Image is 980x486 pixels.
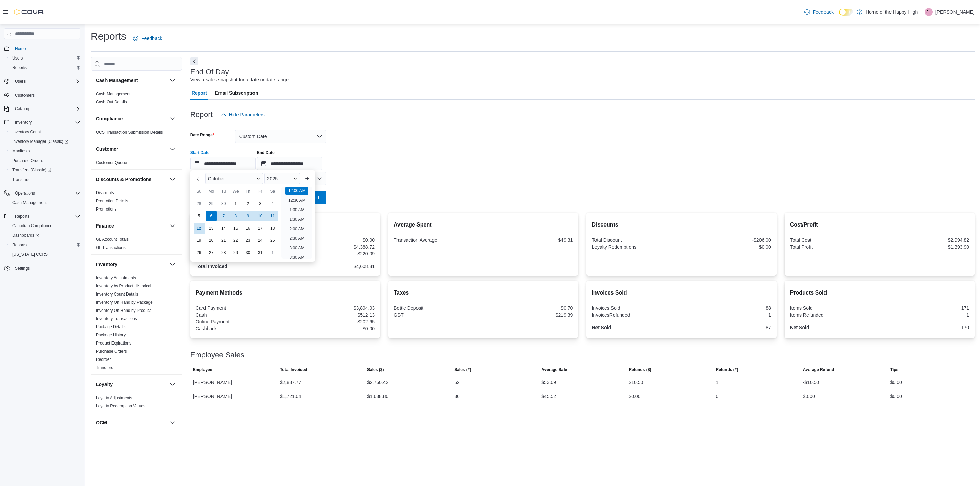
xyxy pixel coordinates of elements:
[485,312,573,318] div: $219.39
[7,53,83,63] button: Users
[12,129,41,135] span: Inventory Count
[96,245,126,250] span: GL Transactions
[10,250,50,258] a: [US_STATE] CCRS
[367,367,384,372] span: Sales ($)
[12,118,34,127] button: Inventory
[192,86,207,100] span: Report
[208,176,225,181] span: October
[218,223,229,234] div: day-14
[7,198,83,207] button: Cash Management
[683,312,771,318] div: 1
[541,367,567,372] span: Average Sale
[243,211,254,221] div: day-9
[235,130,326,143] button: Custom Date
[10,64,29,72] a: Reports
[96,207,117,212] a: Promotions
[267,176,278,181] span: 2025
[206,186,217,197] div: Mo
[394,305,482,311] div: Bottle Deposit
[96,275,136,280] a: Inventory Adjustments
[287,305,375,311] div: $3,894.03
[285,187,308,195] li: 12:00 AM
[12,65,27,70] span: Reports
[12,91,37,99] a: Customers
[317,176,322,181] button: Open list of options
[96,190,114,196] span: Discounts
[790,312,878,318] div: Items Refunded
[96,283,151,289] span: Inventory by Product Historical
[10,137,71,146] a: Inventory Manager (Classic)
[96,419,167,426] button: OCM
[194,235,205,246] div: day-19
[96,300,153,305] span: Inventory On Hand by Package
[683,325,771,330] div: 87
[628,367,651,372] span: Refunds ($)
[267,223,278,234] div: day-18
[91,189,182,216] div: Discounts & Promotions
[813,9,833,15] span: Feedback
[96,324,126,330] span: Package Details
[96,340,131,346] span: Product Expirations
[592,312,680,318] div: InvoicesRefunded
[96,115,167,122] button: Compliance
[281,187,312,259] ul: Time
[168,419,177,427] button: OCM
[10,147,32,155] a: Manifests
[7,231,83,240] a: Dashboards
[394,289,573,297] h2: Taxes
[1,212,83,221] button: Reports
[96,245,126,250] a: GL Transactions
[264,173,300,184] div: Button. Open the year selector. 2025 is currently selected.
[267,198,278,209] div: day-4
[7,165,83,175] a: Transfers (Classic)
[10,175,32,184] a: Transfers
[229,111,265,118] span: Hide Parameters
[194,223,205,234] div: day-12
[190,111,213,119] h3: Report
[12,264,80,272] span: Settings
[683,237,771,243] div: -$206.00
[4,40,80,291] nav: Complex example
[287,251,375,256] div: $220.09
[218,211,229,221] div: day-7
[243,235,254,246] div: day-23
[881,305,969,311] div: 171
[91,128,182,139] div: Compliance
[96,349,127,354] span: Purchase Orders
[15,266,30,271] span: Settings
[218,198,229,209] div: day-30
[280,367,307,372] span: Total Invoiced
[12,242,27,248] span: Reports
[394,312,482,318] div: GST
[12,233,39,238] span: Dashboards
[168,380,177,388] button: Loyalty
[7,221,83,231] button: Canadian Compliance
[96,237,129,242] span: GL Account Totals
[96,333,126,337] a: Package History
[1,118,83,127] button: Inventory
[10,166,80,174] span: Transfers (Classic)
[96,91,130,96] a: Cash Management
[168,222,177,230] button: Finance
[15,120,32,125] span: Inventory
[927,8,931,16] span: JL
[790,237,878,243] div: Total Cost
[1,263,83,273] button: Settings
[141,35,162,42] span: Feedback
[15,93,35,98] span: Customers
[10,128,80,136] span: Inventory Count
[194,186,205,197] div: Su
[7,250,83,259] button: [US_STATE] CCRS
[592,237,680,243] div: Total Discount
[10,128,44,136] a: Inventory Count
[96,237,129,242] a: GL Account Totals
[168,115,177,123] button: Compliance
[96,292,138,297] a: Inventory Count Details
[285,196,308,204] li: 12:30 AM
[91,30,126,43] h1: Reports
[802,5,836,19] a: Feedback
[881,325,969,330] div: 170
[96,316,137,321] span: Inventory Transactions
[10,156,80,165] span: Purchase Orders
